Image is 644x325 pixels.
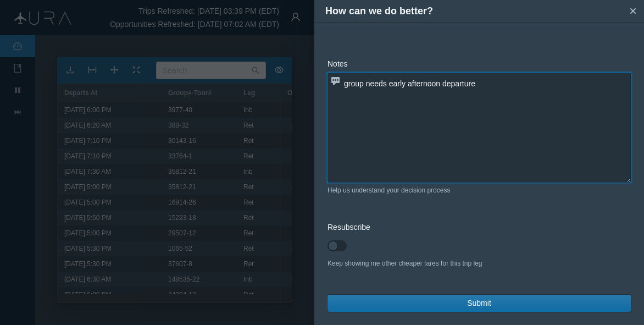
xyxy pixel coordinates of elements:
h4: How can we do better? [325,4,625,19]
button: Submit [327,295,631,312]
div: Keep showing me other cheaper fares for this trip leg [327,258,631,268]
div: Help us understand your decision process [327,185,631,195]
span: Notes [327,59,348,68]
button: Close [625,3,641,19]
textarea: group needs early afternoon departure [327,73,631,183]
span: Resubscribe [327,223,370,232]
span: Submit [467,298,491,309]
